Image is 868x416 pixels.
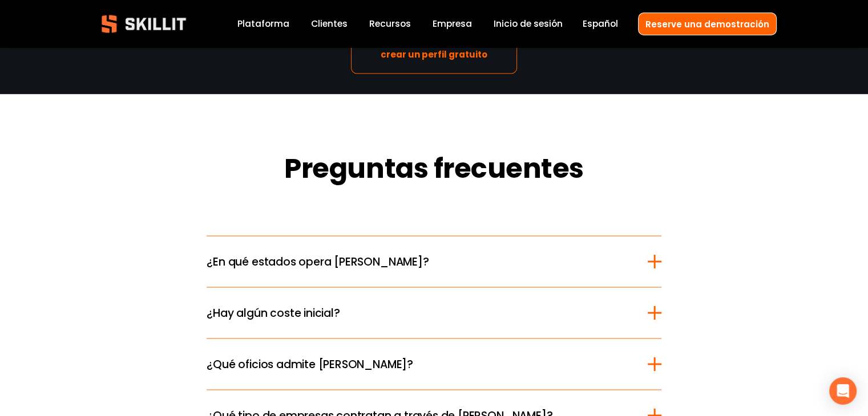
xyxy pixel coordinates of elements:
[829,377,857,405] div: Open Intercom Messenger
[494,17,563,32] a: Inicio de sesión
[638,13,777,35] a: Reserve una demostración
[92,7,196,41] img: Skillit
[207,236,661,287] button: ¿En qué estados opera [PERSON_NAME]?
[351,38,518,74] a: crear un perfil gratuito
[433,17,472,32] a: Empresa
[207,304,647,321] span: ¿Hay algún coste inicial?
[207,253,647,270] span: ¿En qué estados opera [PERSON_NAME]?
[369,17,411,32] a: folder dropdown
[207,356,647,372] span: ¿Qué oficios admite [PERSON_NAME]?
[369,17,411,30] span: Recursos
[583,17,618,32] div: language picker
[583,17,618,30] span: Español
[207,338,661,389] button: ¿Qué oficios admite [PERSON_NAME]?
[207,287,661,338] button: ¿Hay algún coste inicial?
[284,148,583,194] strong: Preguntas frecuentes
[311,17,348,32] a: Clientes
[237,17,289,32] a: Plataforma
